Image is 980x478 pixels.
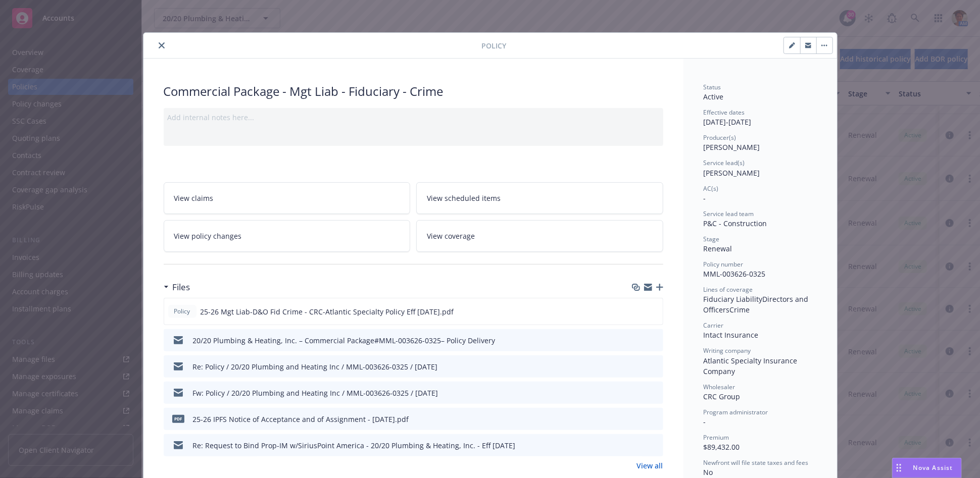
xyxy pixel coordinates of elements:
button: preview file [650,361,659,372]
span: View policy changes [174,231,242,241]
span: No [704,467,713,477]
span: Program administrator [704,408,768,416]
span: Atlantic Specialty Insurance Company [704,356,800,376]
span: Renewal [704,244,732,253]
span: Intact Insurance [704,330,759,340]
span: pdf [172,415,184,422]
div: 25-26 IPFS Notice of Acceptance and of Assignment - [DATE].pdf [193,414,409,424]
span: Service lead(s) [704,158,745,167]
button: download file [634,361,642,372]
span: P&C - Construction [704,219,767,228]
span: Wholesaler [704,383,736,391]
button: preview file [650,388,659,398]
span: Writing company [704,346,751,355]
button: preview file [650,306,659,317]
button: preview file [650,414,659,424]
a: View coverage [416,220,663,252]
span: - [704,193,706,203]
div: Fw: Policy / 20/20 Plumbing and Heating Inc / MML-003626-0325 / [DATE] [193,388,438,398]
span: Policy number [704,260,744,269]
span: [PERSON_NAME] [704,142,760,152]
button: download file [634,440,642,451]
span: Service lead team [704,209,754,218]
span: View scheduled items [427,193,501,203]
button: preview file [650,335,659,346]
a: View claims [164,182,411,214]
div: Add internal notes here... [168,112,659,123]
button: download file [634,388,642,398]
a: View scheduled items [416,182,663,214]
span: Policy [172,307,192,316]
button: Nova Assist [892,458,962,478]
span: Policy [482,40,507,51]
span: Producer(s) [704,133,737,142]
span: Nova Assist [913,463,953,472]
a: View all [637,460,663,471]
span: $89,432.00 [704,442,740,452]
div: [DATE] - [DATE] [704,108,817,127]
span: Directors and Officers [704,294,811,314]
span: CRC Group [704,392,741,401]
button: close [156,39,168,51]
span: View coverage [427,231,475,241]
span: Premium [704,433,729,442]
span: Effective dates [704,108,745,117]
div: Re: Policy / 20/20 Plumbing and Heating Inc / MML-003626-0325 / [DATE] [193,361,438,372]
span: Fiduciary Liability [704,294,763,304]
div: Files [164,281,190,294]
span: [PERSON_NAME] [704,168,760,178]
div: Commercial Package - Mgt Liab - Fiduciary - Crime [164,83,663,100]
span: View claims [174,193,214,203]
span: Status [704,83,721,91]
span: 25-26 Mgt Liab-D&O Fid Crime - CRC-Atlantic Specialty Policy Eff [DATE].pdf [201,306,454,317]
span: Crime [730,305,750,314]
button: preview file [650,440,659,451]
h3: Files [173,281,190,294]
span: AC(s) [704,184,719,193]
span: - [704,417,706,427]
span: Lines of coverage [704,285,753,294]
div: Drag to move [893,458,905,477]
button: download file [634,335,642,346]
div: Re: Request to Bind Prop-IM w/SiriusPoint America - 20/20 Plumbing & Heating, Inc. - Eff [DATE] [193,440,516,451]
span: Active [704,92,724,101]
span: Newfront will file state taxes and fees [704,458,809,467]
button: download file [634,414,642,424]
a: View policy changes [164,220,411,252]
span: MML-003626-0325 [704,269,766,279]
span: Carrier [704,321,724,330]
span: Stage [704,235,720,243]
div: 20/20 Plumbing & Heating, Inc. – Commercial Package#MML-003626-0325– Policy Delivery [193,335,496,346]
button: download file [633,306,642,317]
